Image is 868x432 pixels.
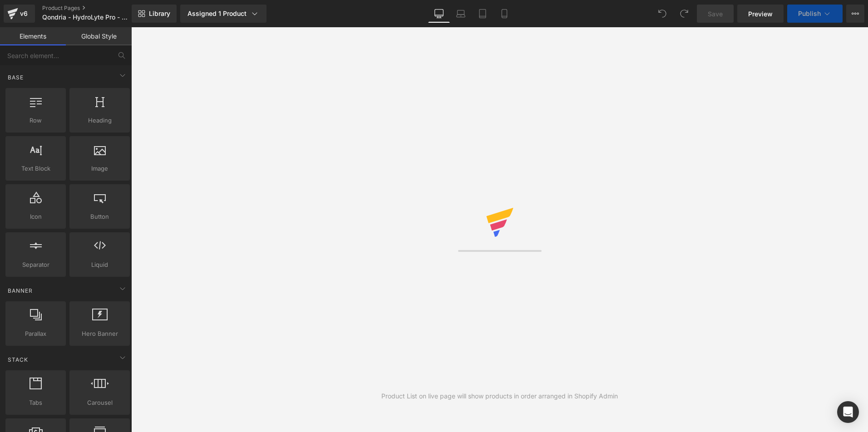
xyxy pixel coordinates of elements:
span: Publish [798,10,821,17]
span: Qondria - HydroLyte Pro - Special Offer [42,14,129,21]
span: Base [7,73,25,82]
a: Preview [737,5,784,23]
a: Laptop [450,5,472,23]
span: Image [72,164,127,173]
a: Product Pages [42,5,147,12]
a: Mobile [493,5,515,23]
span: Banner [7,286,34,295]
span: Text Block [8,164,63,173]
button: Redo [675,5,693,23]
button: Publish [787,5,843,23]
span: Hero Banner [72,329,127,339]
div: v6 [18,8,30,20]
a: v6 [4,5,35,23]
a: Tablet [472,5,493,23]
span: Preview [748,9,773,19]
span: Heading [72,116,127,125]
a: Desktop [428,5,450,23]
span: Parallax [8,329,63,339]
span: Library [149,10,170,18]
span: Row [8,116,63,125]
div: Open Intercom Messenger [837,401,859,423]
span: Separator [8,260,63,270]
a: Global Style [66,27,132,45]
div: Assigned 1 Product [187,9,259,18]
span: Stack [7,355,29,364]
span: Icon [8,212,63,221]
button: Undo [653,5,671,23]
div: Product List on live page will show products in order arranged in Shopify Admin [381,391,618,401]
span: Carousel [72,398,127,407]
span: Save [708,9,723,19]
button: More [846,5,864,23]
span: Button [72,212,127,221]
span: Tabs [8,398,63,407]
span: Liquid [72,260,127,270]
a: New Library [132,5,177,23]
